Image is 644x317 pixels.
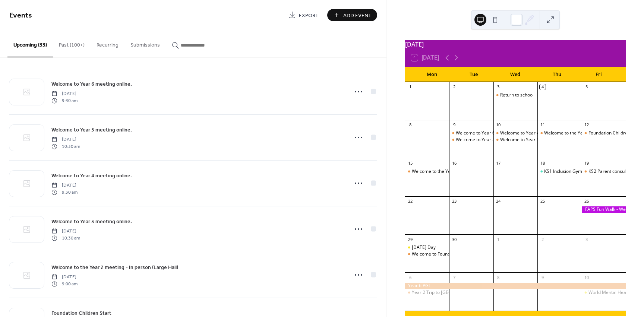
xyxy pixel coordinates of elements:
[451,84,457,90] div: 2
[51,263,178,272] a: Welcome to the Year 2 meeting - In person (Large Hall)
[456,130,528,136] div: Welcome to Year 6 meeting online.
[493,92,537,98] div: Return to school
[405,244,449,251] div: European Day of Languages Day
[405,283,626,289] div: Year 6 PGL
[493,130,537,136] div: Welcome to Year 4 meeting online.
[51,91,78,97] span: [DATE]
[51,126,132,134] a: Welcome to Year 5 meeting online.
[584,122,590,128] div: 12
[493,137,537,143] div: Welcome to Year 3 meeting online.
[451,237,457,242] div: 30
[405,40,626,49] div: [DATE]
[500,137,572,143] div: Welcome to Year 3 meeting online.
[449,137,493,143] div: Welcome to Year 5 meeting online.
[51,218,132,226] span: Welcome to Year 3 meeting online.
[327,9,377,21] button: Add Event
[412,168,525,175] div: Welcome to the Year 1 meeting - In person (Large Hall)
[407,84,413,90] div: 1
[412,251,526,257] div: Welcome to Foundation meeting- In person (Large Hall)
[453,67,495,82] div: Tue
[451,160,457,166] div: 16
[124,30,166,57] button: Submissions
[495,67,536,82] div: Wed
[7,30,53,57] button: Upcoming (33)
[407,122,413,128] div: 8
[500,130,572,136] div: Welcome to Year 4 meeting online.
[51,274,78,280] span: [DATE]
[51,182,78,189] span: [DATE]
[540,84,545,90] div: 4
[53,30,91,57] button: Past (100+)
[283,9,324,21] a: Export
[578,67,620,82] div: Fri
[51,80,132,88] a: Welcome to Year 6 meeting online.
[540,160,545,166] div: 18
[496,237,501,242] div: 1
[584,160,590,166] div: 19
[51,280,78,287] span: 9:00 am
[536,67,578,82] div: Thu
[451,199,457,204] div: 23
[51,143,80,150] span: 10:30 am
[51,189,78,196] span: 9:30 am
[582,206,626,213] div: FAPS Fun Walk - Wear Bright Colours!!
[588,130,641,136] div: Foundation Children Start
[407,160,413,166] div: 15
[496,275,501,280] div: 8
[540,199,545,204] div: 25
[405,289,449,296] div: Year 2 Trip to Layer Marney Tower
[496,160,501,166] div: 17
[584,275,590,280] div: 10
[91,30,124,57] button: Recurring
[343,12,372,19] span: Add Event
[51,97,78,104] span: 9:30 am
[582,289,626,296] div: World Mental Health Day - Wear Yellow
[51,80,132,88] span: Welcome to Year 6 meeting online.
[51,136,80,143] span: [DATE]
[51,235,80,241] span: 10:30 am
[412,289,521,296] div: Year 2 Trip to [GEOGRAPHIC_DATA][PERSON_NAME]
[496,84,501,90] div: 3
[451,275,457,280] div: 7
[299,12,319,19] span: Export
[9,8,32,23] span: Events
[496,122,501,128] div: 10
[540,275,545,280] div: 9
[411,67,453,82] div: Mon
[407,237,413,242] div: 29
[407,275,413,280] div: 6
[584,237,590,242] div: 3
[51,217,132,226] a: Welcome to Year 3 meeting online.
[582,130,626,136] div: Foundation Children Start
[51,228,80,235] span: [DATE]
[588,168,640,175] div: KS2 Parent consultations
[51,264,178,272] span: Welcome to the Year 2 meeting - In person (Large Hall)
[582,168,626,175] div: KS2 Parent consultations
[412,244,436,251] div: [DATE] Day
[584,199,590,204] div: 26
[496,199,501,204] div: 24
[456,137,528,143] div: Welcome to Year 5 meeting online.
[451,122,457,128] div: 9
[449,130,493,136] div: Welcome to Year 6 meeting online.
[51,172,132,180] span: Welcome to Year 4 meeting online.
[540,122,545,128] div: 11
[537,168,581,175] div: KS1 Inclusion Gym Training - Wickford Primary School
[537,130,581,136] div: Welcome to the Year 2 meeting - In person (Large Hall)
[540,237,545,242] div: 2
[584,84,590,90] div: 5
[405,251,449,257] div: Welcome to Foundation meeting- In person (Large Hall)
[500,92,534,98] div: Return to school
[405,168,449,175] div: Welcome to the Year 1 meeting - In person (Large Hall)
[51,126,132,134] span: Welcome to Year 5 meeting online.
[51,171,132,180] a: Welcome to Year 4 meeting online.
[407,199,413,204] div: 22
